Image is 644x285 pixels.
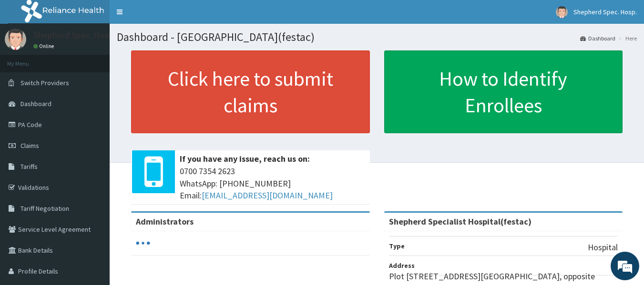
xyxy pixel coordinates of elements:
b: Type [389,242,405,250]
span: 0700 7354 2623 WhatsApp: [PHONE_NUMBER] Email: [180,165,365,202]
img: User Image [5,29,26,50]
a: Dashboard [580,34,615,42]
span: Tariffs [20,162,38,171]
span: Claims [20,141,39,150]
p: Shepherd Spec. Hosp. [33,31,115,39]
img: User Image [556,6,568,18]
p: Hospital [588,241,618,254]
a: Online [33,43,56,49]
h1: Dashboard - [GEOGRAPHIC_DATA](festac) [117,31,637,43]
svg: audio-loading [136,236,150,250]
b: Administrators [136,216,194,227]
span: Dashboard [20,99,51,108]
span: Switch Providers [20,79,69,87]
b: If you have any issue, reach us on: [180,153,310,164]
a: Click here to submit claims [131,50,370,133]
a: [EMAIL_ADDRESS][DOMAIN_NAME] [202,190,333,201]
strong: Shepherd Specialist Hospital(festac) [389,216,532,227]
li: Here [616,34,637,42]
span: Tariff Negotiation [20,204,69,213]
a: How to Identify Enrollees [384,50,623,133]
b: Address [389,261,415,270]
span: Shepherd Spec. Hosp. [573,8,637,16]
